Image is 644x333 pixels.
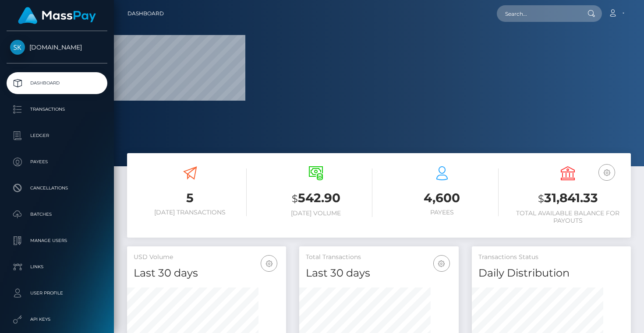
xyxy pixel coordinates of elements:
h5: Transactions Status [478,253,624,262]
h4: Last 30 days [306,266,452,281]
h6: [DATE] Transactions [134,209,247,216]
p: Ledger [10,129,104,142]
p: Links [10,260,104,273]
h5: USD Volume [134,253,280,262]
h3: 4,600 [386,189,499,207]
h3: 31,841.33 [512,189,625,207]
p: Payees [10,155,104,168]
h3: 542.90 [260,189,373,207]
span: [DOMAIN_NAME] [7,43,107,51]
a: API Keys [7,308,107,330]
h6: Total Available Balance for Payouts [512,210,625,224]
img: MassPay Logo [18,7,96,24]
p: Batches [10,208,104,221]
a: Manage Users [7,230,107,252]
p: Dashboard [10,77,104,90]
a: User Profile [7,282,107,304]
h6: [DATE] Volume [260,210,373,217]
p: Manage Users [10,234,104,247]
img: Skin.Land [10,40,25,55]
small: $ [538,193,544,205]
p: User Profile [10,287,104,300]
a: Links [7,256,107,278]
h6: Payees [386,209,499,216]
h4: Daily Distribution [478,266,624,281]
p: Cancellations [10,182,104,195]
small: $ [292,193,298,205]
p: API Keys [10,313,104,326]
h4: Last 30 days [134,266,280,281]
a: Dashboard [7,72,107,94]
h3: 5 [134,189,247,207]
input: Search... [497,5,579,22]
a: Cancellations [7,177,107,199]
h5: Total Transactions [306,253,452,262]
a: Dashboard [127,4,164,23]
a: Payees [7,151,107,173]
a: Transactions [7,98,107,120]
a: Ledger [7,125,107,147]
a: Batches [7,203,107,225]
p: Transactions [10,103,104,116]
